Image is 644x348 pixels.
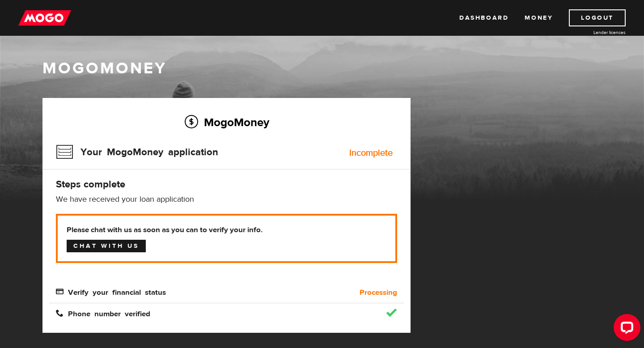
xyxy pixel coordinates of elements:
[569,9,626,26] a: Logout
[56,288,166,295] span: Verify your financial status
[67,225,386,235] b: Please chat with us as soon as you can to verify your info.
[559,29,626,36] a: Lender licences
[606,310,644,348] iframe: LiveChat chat widget
[56,140,218,164] h3: Your MogoMoney application
[42,59,602,78] h1: MogoMoney
[360,287,397,298] b: Processing
[56,178,397,191] h4: Steps complete
[525,9,553,26] a: Money
[67,240,146,252] a: Chat with us
[56,309,150,317] span: Phone number verified
[459,9,508,26] a: Dashboard
[18,9,71,26] img: mogo_logo-11ee424be714fa7cbb0f0f49df9e16ec.png
[56,194,397,205] p: We have received your loan application
[349,149,393,157] div: Incomplete
[56,113,397,132] h2: MogoMoney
